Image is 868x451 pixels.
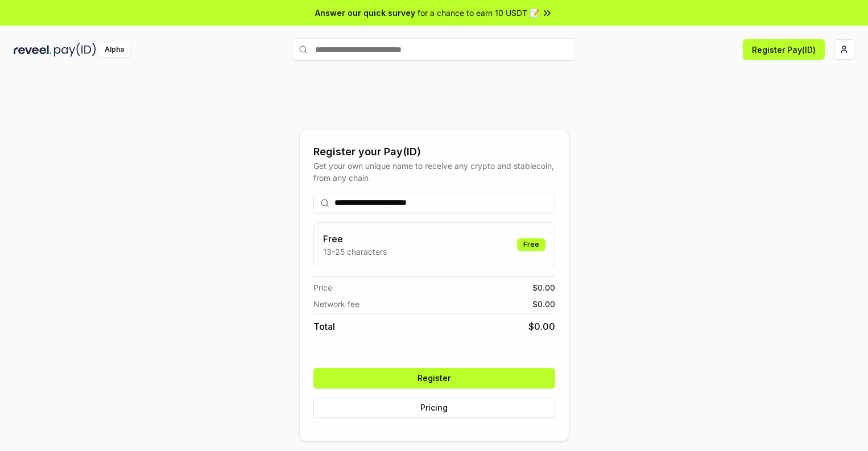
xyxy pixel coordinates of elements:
[313,298,359,310] span: Network fee
[532,282,555,293] span: $ 0.00
[418,7,539,19] span: for a chance to earn 10 USDT 📝
[98,43,130,57] div: Alpha
[313,144,555,160] div: Register your Pay(ID)
[743,39,825,60] button: Register Pay(ID)
[313,282,332,293] span: Price
[528,320,555,333] span: $ 0.00
[313,398,555,418] button: Pricing
[14,43,52,57] img: reveel_dark
[323,246,387,258] p: 13-25 characters
[323,232,387,246] h3: Free
[54,43,96,57] img: pay_id
[532,298,555,310] span: $ 0.00
[313,160,555,184] div: Get your own unique name to receive any crypto and stablecoin, from any chain
[517,238,545,251] div: Free
[313,368,555,388] button: Register
[313,320,335,333] span: Total
[315,7,415,19] span: Answer our quick survey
